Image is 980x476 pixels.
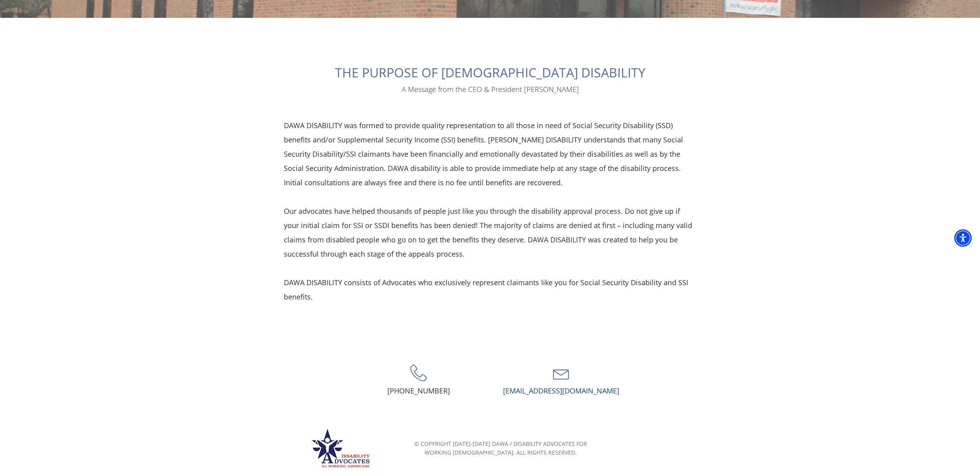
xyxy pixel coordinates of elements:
div: © Copyright [DATE]-[DATE] DAWA / Disability Advocates for Working [DEMOGRAPHIC_DATA]. All Rights ... [402,440,600,457]
a: [PHONE_NUMBER] [387,386,450,396]
a: [EMAIL_ADDRESS][DOMAIN_NAME] [503,386,619,396]
div: A Message from the CEO & President [PERSON_NAME] [402,84,579,94]
div: Accessibility Menu [954,229,972,247]
div: DAWA DISABILITY was formed to provide quality representation to all those in need of Social Secur... [284,118,696,304]
h2: THE PURPOSE OF [DEMOGRAPHIC_DATA] DISABILITY [335,65,645,79]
